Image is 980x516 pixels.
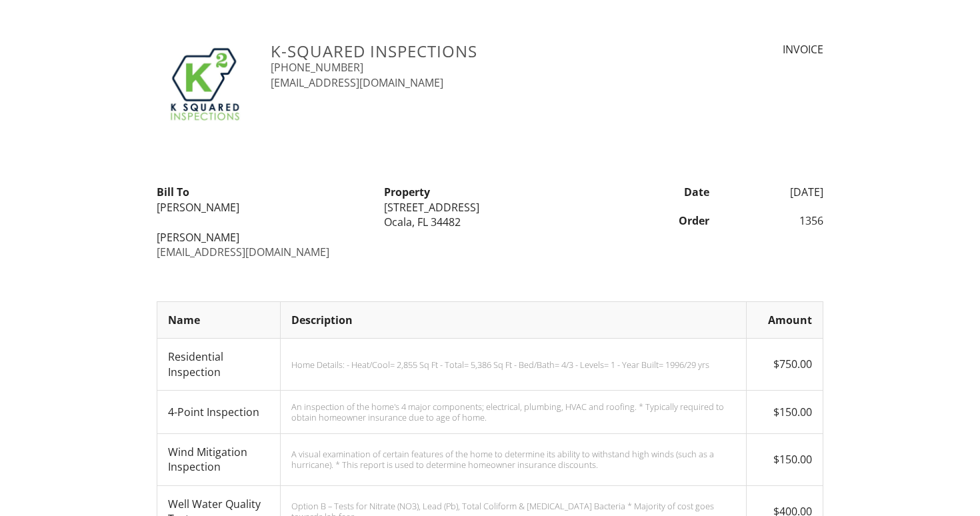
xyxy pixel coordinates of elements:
div: Date [604,185,718,199]
div: A visual examination of certain features of the home to determine its ability to withstand high w... [291,449,735,470]
img: BB827CE4-6C26-4B6C-94D8-56408C536355.jpeg [157,42,255,140]
div: INVOICE [669,42,823,57]
span: Residential Inspection [168,349,223,379]
a: [EMAIL_ADDRESS][DOMAIN_NAME] [157,245,329,259]
div: Home Details: - Heat/Cool= 2,855 Sq Ft - Total= 5,386 Sq Ft - Bed/Bath= 4/3 - Levels= 1 - Year Bu... [291,359,735,370]
div: [DATE] [717,185,831,199]
div: Ocala, FL 34482 [384,215,595,229]
span: 4-Point Inspection [168,405,259,419]
a: [PHONE_NUMBER] [271,60,363,75]
div: An inspection of the home's 4 major components; electrical, plumbing, HVAC and roofing. * Typical... [291,401,735,423]
span: Wind Mitigation Inspection [168,445,247,474]
th: Description [281,301,747,338]
div: [PERSON_NAME] [157,200,368,215]
td: $150.00 [746,390,823,433]
strong: Bill To [157,185,189,199]
div: [PERSON_NAME] [157,230,368,245]
strong: Property [384,185,430,199]
th: Amount [746,301,823,338]
h3: K-Squared Inspections [271,42,653,60]
div: [STREET_ADDRESS] [384,200,595,215]
th: Name [157,301,281,338]
div: Order [604,213,718,228]
div: 1356 [717,213,831,228]
td: $150.00 [746,433,823,485]
a: [EMAIL_ADDRESS][DOMAIN_NAME] [271,75,443,90]
td: $750.00 [746,339,823,391]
